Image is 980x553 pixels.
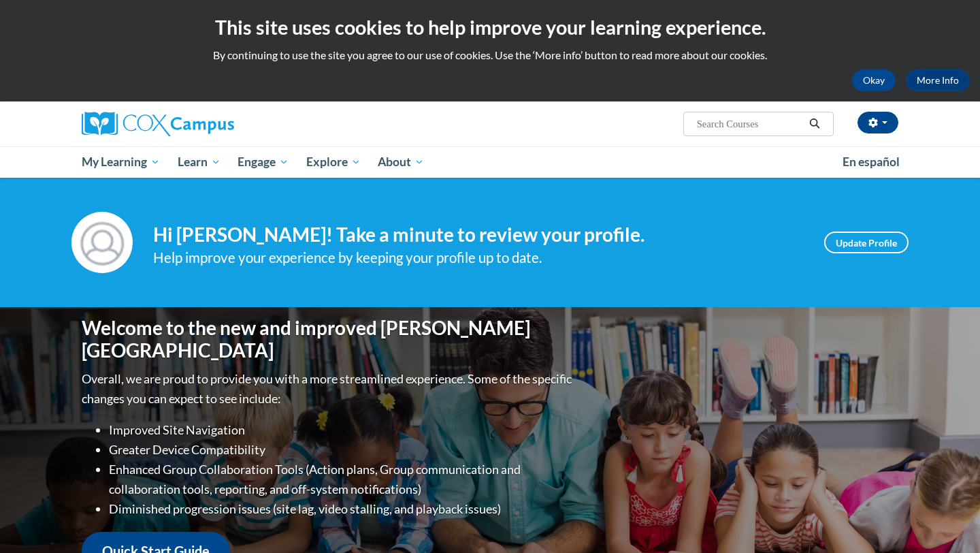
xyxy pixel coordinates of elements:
[370,146,434,178] a: About
[804,116,825,132] button: Search
[10,14,970,41] h2: This site uses cookies to help improve your learning experience.
[71,212,133,273] img: Profile Image
[82,112,340,136] a: Cox Campus
[906,69,970,91] a: More Info
[153,247,804,269] div: Help improve your experience by keeping your profile up to date.
[926,499,969,542] iframe: Button to launch messaging window
[178,154,220,170] span: Learn
[153,223,804,247] h4: Hi [PERSON_NAME]! Take a minute to review your profile.
[73,146,169,178] a: My Learning
[82,317,575,362] h1: Welcome to the new and improved [PERSON_NAME][GEOGRAPHIC_DATA]
[229,146,297,178] a: Engage
[852,69,896,91] button: Okay
[169,146,229,178] a: Learn
[82,154,160,170] span: My Learning
[82,369,575,409] p: Overall, we are proud to provide you with a more streamlined experience. Some of the specific cha...
[824,232,909,253] a: Update Profile
[109,420,575,440] li: Improved Site Navigation
[61,146,919,178] div: Main menu
[238,154,289,170] span: Engage
[10,48,970,63] p: By continuing to use the site you agree to our use of cookies. Use the ‘More info’ button to read...
[82,112,234,136] img: Cox Campus
[297,146,370,178] a: Explore
[378,154,424,170] span: About
[843,155,900,169] span: En español
[109,460,575,499] li: Enhanced Group Collaboration Tools (Action plans, Group communication and collaboration tools, re...
[696,116,804,132] input: Search Courses
[834,148,909,176] a: En español
[306,154,361,170] span: Explore
[109,499,575,519] li: Diminished progression issues (site lag, video stalling, and playback issues)
[857,112,898,133] button: Account Settings
[109,440,575,460] li: Greater Device Compatibility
